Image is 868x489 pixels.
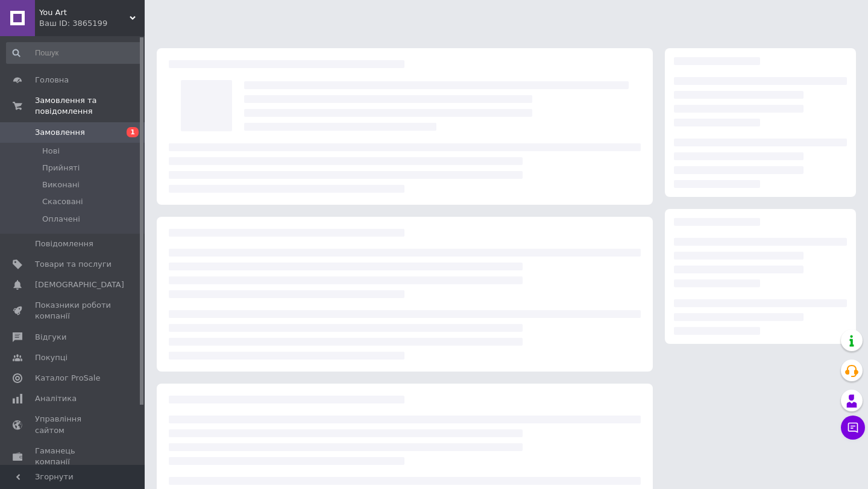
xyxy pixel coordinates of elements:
[42,214,80,225] span: Оплачені
[35,127,85,138] span: Замовлення
[35,373,100,384] span: Каталог ProSale
[35,75,69,86] span: Головна
[35,352,68,363] span: Покупці
[42,196,83,207] span: Скасовані
[35,332,66,343] span: Відгуки
[35,300,112,322] span: Показники роботи компанії
[39,18,145,29] div: Ваш ID: 3865199
[35,95,145,117] span: Замовлення та повідомлення
[42,163,80,173] span: Прийняті
[42,146,60,157] span: Нові
[35,414,112,435] span: Управління сайтом
[35,279,124,290] span: [DEMOGRAPHIC_DATA]
[6,42,142,64] input: Пошук
[35,259,112,270] span: Товари та послуги
[127,127,139,137] span: 1
[39,7,130,18] span: You Art
[35,393,77,404] span: Аналітика
[42,179,80,190] span: Виконані
[35,446,112,467] span: Гаманець компанії
[35,238,93,249] span: Повідомлення
[841,416,865,440] button: Чат з покупцем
